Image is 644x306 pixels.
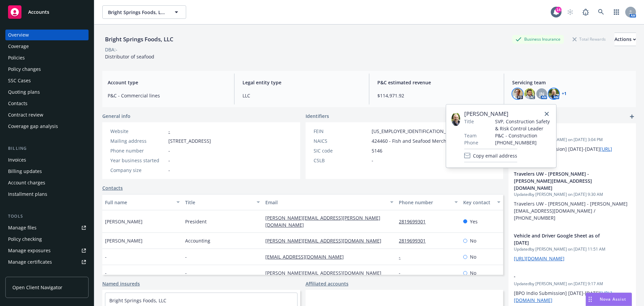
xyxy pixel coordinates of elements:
[110,147,166,154] div: Phone number
[102,184,123,191] a: Contacts
[306,113,329,120] span: Identifiers
[461,194,503,210] button: Key contact
[12,284,62,291] span: Open Client Navigator
[464,132,477,139] span: Team
[314,157,369,164] div: CSLB
[5,52,89,63] a: Policies
[514,273,613,280] span: -
[377,92,496,99] span: $114,971.92
[464,149,517,162] button: Copy email address
[5,64,89,75] a: Policy changes
[464,110,551,118] span: [PERSON_NAME]
[5,98,89,109] a: Contacts
[586,293,632,306] button: Nova Assist
[548,88,559,99] img: photo
[110,167,166,174] div: Company size
[8,87,40,97] div: Quoting plans
[563,5,577,19] a: Start snowing
[105,218,143,225] span: [PERSON_NAME]
[628,113,636,121] a: add
[579,5,592,19] a: Report a Bug
[512,88,523,99] img: photo
[555,7,561,13] div: 14
[372,147,382,154] span: 5146
[5,268,89,279] a: Manage claims
[110,157,166,164] div: Year business started
[464,139,478,146] span: Phone
[495,118,551,132] span: SVP, Construction Safety & Risk Control Leader
[168,147,170,154] span: -
[8,268,42,279] div: Manage claims
[8,64,41,75] div: Policy changes
[5,222,89,233] a: Manage files
[8,222,37,233] div: Manage files
[5,121,89,132] a: Coverage gap analysis
[514,191,631,198] span: Updated by [PERSON_NAME] on [DATE] 9:30 AM
[8,155,26,165] div: Invoices
[314,147,369,154] div: SIC code
[399,199,450,206] div: Phone number
[102,5,186,19] button: Bright Springs Foods, LLC
[168,137,211,144] span: [STREET_ADDRESS]
[5,30,89,40] a: Overview
[399,270,406,276] a: -
[102,194,182,210] button: Full name
[5,213,89,220] div: Tools
[451,113,460,126] img: employee photo
[5,41,89,52] a: Coverage
[185,218,207,225] span: President
[265,270,387,276] a: [PERSON_NAME][EMAIL_ADDRESS][DOMAIN_NAME]
[185,199,253,206] div: Title
[539,90,544,97] span: JN
[569,35,609,43] div: Total Rewards
[105,253,107,260] span: -
[372,137,483,144] span: 424460 - Fish and Seafood Merchant Wholesalers
[102,35,176,44] div: Bright Springs Foods, LLC
[110,137,166,144] div: Mailing address
[108,79,226,86] span: Account type
[8,75,31,86] div: SSC Cases
[108,9,166,16] span: Bright Springs Foods, LLC
[512,35,564,43] div: Business Insurance
[5,145,89,152] div: Billing
[8,41,29,52] div: Coverage
[168,167,170,174] span: -
[514,201,628,221] span: Travelers UW - [PERSON_NAME] - [PERSON_NAME][EMAIL_ADDRESS][DOMAIN_NAME] / [PHONE_NUMBER]
[243,79,361,86] span: Legal entity type
[105,269,107,276] span: -
[399,218,431,225] a: 2819699301
[168,128,170,134] a: -
[28,9,49,15] span: Accounts
[185,253,187,260] span: -
[5,3,89,21] a: Accounts
[265,199,386,206] div: Email
[514,232,613,246] span: Vehicle and Driver Google Sheet as of [DATE]
[464,118,474,125] span: Title
[5,75,89,86] a: SSC Cases
[314,137,369,144] div: NAICS
[109,297,166,304] a: Bright Springs Foods, LLC
[473,152,517,159] span: Copy email address
[8,177,45,188] div: Account charges
[8,30,29,40] div: Overview
[185,237,210,244] span: Accounting
[8,257,52,267] div: Manage certificates
[5,87,89,97] a: Quoting plans
[314,128,369,135] div: FEIN
[562,92,567,96] a: +1
[543,110,551,118] a: close
[265,254,349,260] a: [EMAIL_ADDRESS][DOMAIN_NAME]
[105,237,143,244] span: [PERSON_NAME]
[495,132,551,139] span: P&C - Construction
[105,53,154,60] span: Distributor of seafood
[614,33,636,46] div: Actions
[168,157,170,164] span: -
[470,218,478,225] span: Yes
[514,281,631,287] span: Updated by [PERSON_NAME] on [DATE] 9:17 AM
[470,253,476,260] span: No
[5,245,89,256] span: Manage exposures
[105,199,172,206] div: Full name
[514,145,631,160] p: [BPO Indio Submission] [DATE]-[DATE]
[105,46,117,53] div: DBA: -
[8,166,42,177] div: Billing updates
